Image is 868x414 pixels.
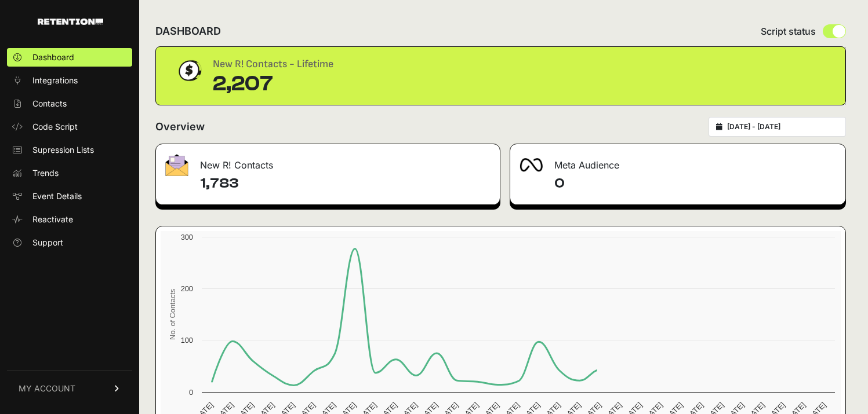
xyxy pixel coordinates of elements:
[554,174,837,193] h4: 0
[155,119,205,135] h2: Overview
[32,121,78,133] span: Code Script
[7,233,132,252] a: Support
[32,144,94,156] span: Supression Lists
[38,19,103,25] img: Retention.com
[7,94,132,113] a: Contacts
[510,144,846,179] div: Meta Audience
[7,371,132,406] a: MY ACCOUNT
[7,141,132,159] a: Supression Lists
[155,23,221,39] h2: DASHBOARD
[189,388,193,397] text: 0
[213,72,333,96] div: 2,207
[7,210,132,229] a: Reactivate
[7,187,132,206] a: Event Details
[7,118,132,136] a: Code Script
[165,154,188,176] img: fa-envelope-19ae18322b30453b285274b1b8af3d052b27d846a4fbe8435d1a52b978f639a2.png
[32,98,67,109] span: Contacts
[7,164,132,182] a: Trends
[200,174,491,193] h4: 1,783
[7,48,132,67] a: Dashboard
[32,214,73,225] span: Reactivate
[761,24,816,38] span: Script status
[32,75,78,86] span: Integrations
[7,71,132,90] a: Integrations
[19,383,75,394] span: MY ACCOUNT
[32,237,63,248] span: Support
[175,56,204,85] img: dollar-coin-05c43ed7efb7bc0c12610022525b4bbbb207c7efeef5aecc26f025e68dcafac9.png
[32,190,82,202] span: Event Details
[181,284,193,293] text: 200
[156,144,500,179] div: New R! Contacts
[181,233,193,241] text: 300
[520,158,543,172] img: fa-meta-2f981b61bb99beabf952f7030308934f19ce035c18b003e963880cc3fabeebb7.png
[168,289,177,340] text: No. of Contacts
[32,52,74,63] span: Dashboard
[32,167,59,179] span: Trends
[213,56,333,72] div: New R! Contacts - Lifetime
[181,336,193,345] text: 100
